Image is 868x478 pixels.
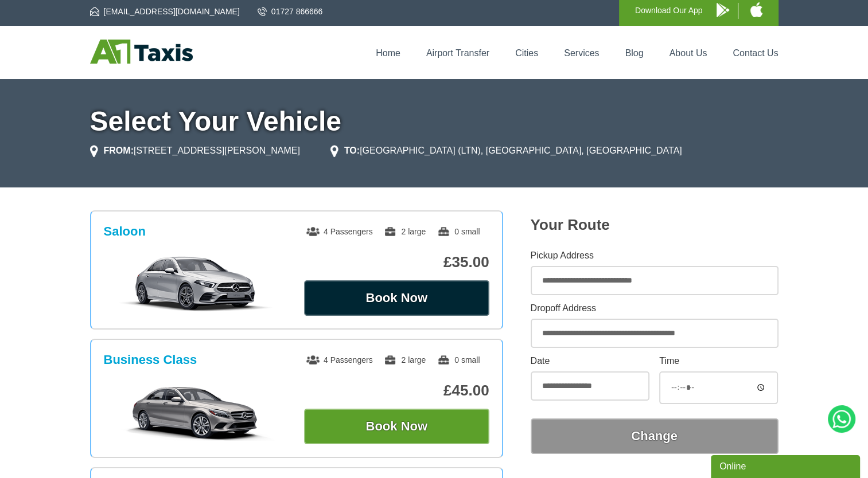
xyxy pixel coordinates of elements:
[625,48,643,58] a: Blog
[717,3,729,17] img: A1 Taxis Android App
[304,280,489,316] button: Book Now
[304,382,489,399] p: £45.00
[306,227,373,236] span: 4 Passengers
[711,453,862,478] iframe: chat widget
[670,48,707,58] a: About Us
[306,355,373,365] span: 4 Passengers
[426,48,489,58] a: Airport Transfer
[659,356,778,366] label: Time
[90,40,193,64] img: A1 Taxis St Albans LTD
[437,227,480,236] span: 0 small
[304,253,489,271] p: £35.00
[304,409,489,444] button: Book Now
[104,224,146,239] h3: Saloon
[531,418,779,454] button: Change
[110,383,282,441] img: Business Class
[437,355,480,365] span: 0 small
[531,216,779,234] h2: Your Route
[531,356,649,366] label: Date
[110,255,282,312] img: Saloon
[515,48,538,58] a: Cities
[344,146,360,155] strong: TO:
[104,146,134,155] strong: FROM:
[90,6,240,17] a: [EMAIL_ADDRESS][DOMAIN_NAME]
[384,355,426,365] span: 2 large
[564,48,599,58] a: Services
[90,144,300,158] li: [STREET_ADDRESS][PERSON_NAME]
[733,48,778,58] a: Contact Us
[376,48,400,58] a: Home
[90,108,779,135] h1: Select Your Vehicle
[330,144,682,158] li: [GEOGRAPHIC_DATA] (LTN), [GEOGRAPHIC_DATA], [GEOGRAPHIC_DATA]
[384,227,426,236] span: 2 large
[531,304,779,313] label: Dropoff Address
[104,352,197,367] h3: Business Class
[531,251,779,260] label: Pickup Address
[635,3,703,18] p: Download Our App
[750,2,762,17] img: A1 Taxis iPhone App
[258,6,323,17] a: 01727 866666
